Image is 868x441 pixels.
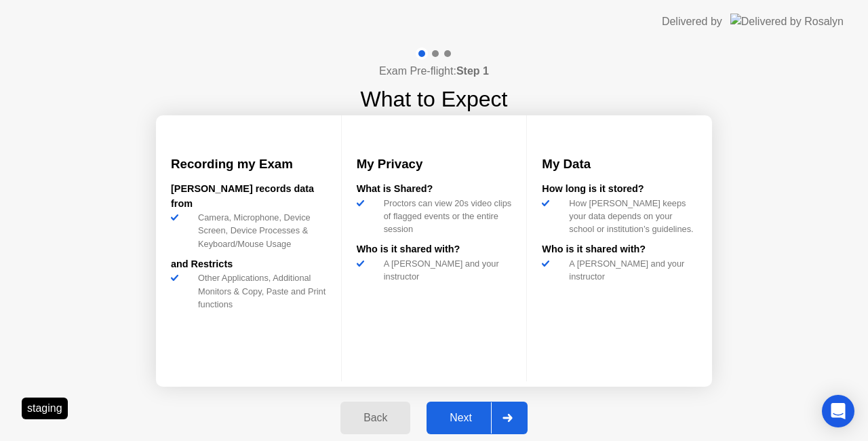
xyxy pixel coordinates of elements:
[357,182,512,197] div: What is Shared?
[22,398,68,419] div: staging
[378,257,512,283] div: A [PERSON_NAME] and your instructor
[361,83,508,115] h1: What to Expect
[427,402,528,434] button: Next
[171,257,326,272] div: and Restricts
[564,197,697,236] div: How [PERSON_NAME] keeps your data depends on your school or institution’s guidelines.
[171,182,326,211] div: [PERSON_NAME] records data from
[357,155,512,174] h3: My Privacy
[542,155,697,174] h3: My Data
[340,402,410,434] button: Back
[379,63,489,79] h4: Exam Pre-flight:
[564,257,697,283] div: A [PERSON_NAME] and your instructor
[193,211,326,250] div: Camera, Microphone, Device Screen, Device Processes & Keyboard/Mouse Usage
[357,242,512,257] div: Who is it shared with?
[822,395,854,427] div: Open Intercom Messenger
[542,242,697,257] div: Who is it shared with?
[456,65,489,77] b: Step 1
[431,412,491,424] div: Next
[730,14,844,29] img: Delivered by Rosalyn
[171,155,326,174] h3: Recording my Exam
[193,271,326,311] div: Other Applications, Additional Monitors & Copy, Paste and Print functions
[542,182,697,197] div: How long is it stored?
[344,412,406,424] div: Back
[662,14,722,30] div: Delivered by
[378,197,512,236] div: Proctors can view 20s video clips of flagged events or the entire session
